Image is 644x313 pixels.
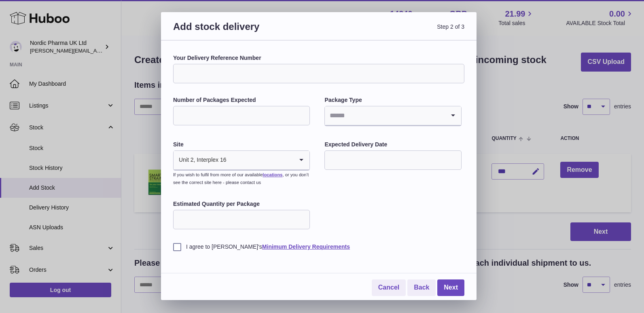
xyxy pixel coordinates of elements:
a: Cancel [372,279,406,296]
label: I agree to [PERSON_NAME]'s [173,243,464,251]
label: Expected Delivery Date [324,141,461,148]
a: Minimum Delivery Requirements [262,243,350,250]
input: Search for option [325,106,445,125]
label: Your Delivery Reference Number [173,54,464,62]
input: Search for option [227,151,294,169]
h3: Add stock delivery [173,20,319,42]
div: Search for option [174,151,309,170]
label: Package Type [324,96,461,104]
a: locations [263,172,282,177]
label: Estimated Quantity per Package [173,200,310,208]
span: Unit 2, Interplex 16 [174,151,227,169]
div: Search for option [325,106,461,126]
label: Number of Packages Expected [173,96,310,104]
a: Back [407,279,436,296]
small: If you wish to fulfil from more of our available , or you don’t see the correct site here - pleas... [173,172,309,185]
label: Site [173,141,310,148]
a: Next [437,279,464,296]
span: Step 2 of 3 [319,20,464,42]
